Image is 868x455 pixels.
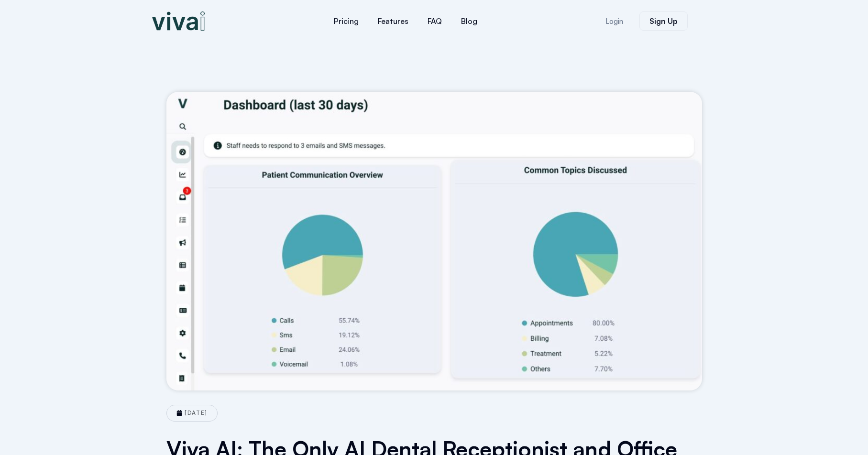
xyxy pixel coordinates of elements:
[594,12,635,31] a: Login
[639,11,688,31] a: Sign Up
[185,409,207,416] time: [DATE]
[451,10,487,32] a: Blog
[418,10,451,32] a: FAQ
[324,10,368,32] a: Pricing
[176,410,207,416] a: [DATE]
[605,18,623,25] span: Login
[649,17,678,25] span: Sign Up
[368,10,418,32] a: Features
[267,10,544,32] nav: Menu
